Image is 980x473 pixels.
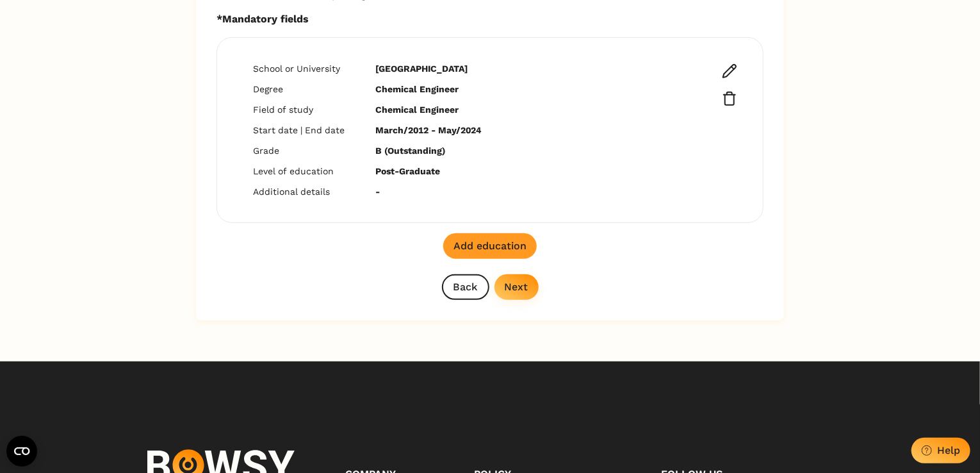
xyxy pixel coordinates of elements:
td: Post-Graduate [360,161,496,181]
div: Add education [453,240,527,252]
button: Add education [443,233,537,259]
button: Help [911,438,970,463]
td: Field of study [238,99,360,120]
td: [GEOGRAPHIC_DATA] [360,58,496,79]
td: School or University [238,58,360,79]
p: *Mandatory fields [216,12,764,26]
td: Start date | End date [238,120,360,140]
td: B (Outstanding) [360,140,496,161]
div: Help [937,444,960,456]
button: Edit [717,58,742,84]
div: Back [453,281,478,293]
td: Degree [238,79,360,99]
td: Grade [238,140,360,161]
button: Open CMP widget [6,436,37,467]
td: Level of education [238,161,360,181]
button: Delete [717,86,742,112]
td: March/2012 - May/2024 [360,120,496,140]
div: Next [505,281,528,293]
td: Chemical Engineer [360,99,496,120]
td: Additional details [238,181,360,202]
button: Next [494,274,539,300]
td: - [360,181,496,202]
td: Chemical Engineer [360,79,496,99]
button: Back [442,274,489,300]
